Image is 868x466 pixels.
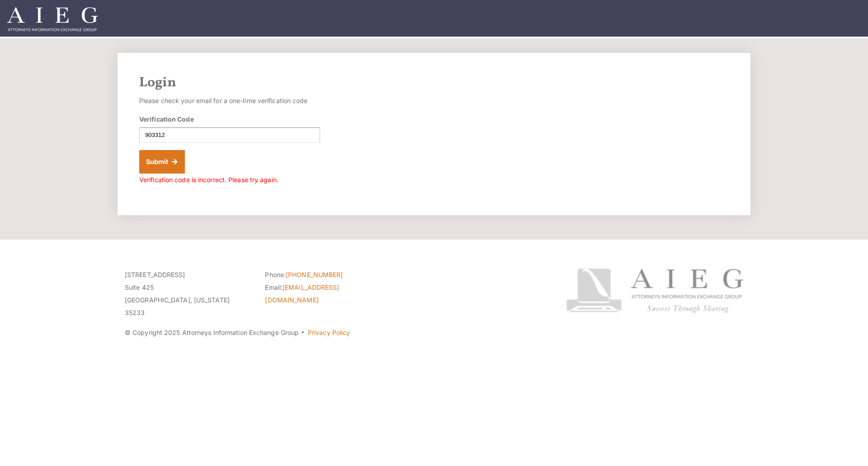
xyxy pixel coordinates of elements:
[265,283,339,304] a: [EMAIL_ADDRESS][DOMAIN_NAME]
[7,7,98,31] img: Attorneys Information Exchange Group
[286,271,343,278] a: [PHONE_NUMBER]
[125,268,251,319] p: [STREET_ADDRESS] Suite 425 [GEOGRAPHIC_DATA], [US_STATE] 35233
[139,94,320,107] p: Please check your email for a one-time verification code
[301,332,305,337] span: ·
[125,326,532,339] p: © Copyright 2025 Attorneys Information Exchange Group
[139,150,185,174] button: Submit
[308,329,350,336] a: Privacy Policy
[139,176,278,184] span: Verification code is incorrect. Please try again.
[566,268,743,313] img: Attorneys Information Exchange Group logo
[265,281,392,306] li: Email:
[265,268,392,281] li: Phone:
[139,75,729,91] h2: Login
[139,114,194,124] label: Verification Code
